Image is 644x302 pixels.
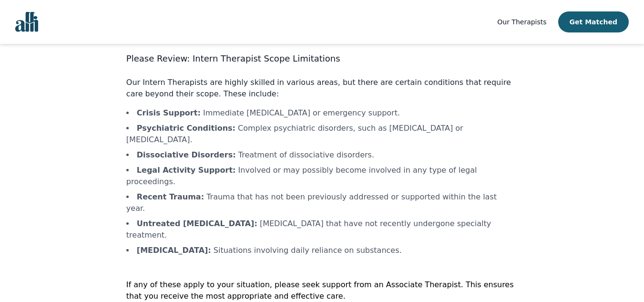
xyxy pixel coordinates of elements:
b: Dissociative Disorders : [137,150,236,159]
button: Get Matched [558,11,629,32]
li: Immediate [MEDICAL_DATA] or emergency support. [126,107,518,119]
p: Our Intern Therapists are highly skilled in various areas, but there are certain conditions that ... [126,77,518,100]
li: Trauma that has not been previously addressed or supported within the last year. [126,191,518,214]
img: alli logo [15,12,38,32]
li: [MEDICAL_DATA] that have not recently undergone specialty treatment. [126,218,518,241]
p: If any of these apply to your situation, please seek support from an Associate Therapist. This en... [126,279,518,302]
b: Untreated [MEDICAL_DATA] : [137,219,257,228]
b: Crisis Support : [137,108,201,117]
li: Treatment of dissociative disorders. [126,149,518,161]
span: Our Therapists [497,18,546,26]
b: [MEDICAL_DATA] : [137,246,211,255]
h3: Please Review: Intern Therapist Scope Limitations [126,52,518,65]
li: Situations involving daily reliance on substances. [126,245,518,256]
a: Our Therapists [497,16,546,28]
b: Legal Activity Support : [137,166,236,175]
b: Recent Trauma : [137,192,204,201]
li: Involved or may possibly become involved in any type of legal proceedings. [126,165,518,187]
li: Complex psychiatric disorders, such as [MEDICAL_DATA] or [MEDICAL_DATA]. [126,123,518,146]
b: Psychiatric Conditions : [137,124,235,133]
